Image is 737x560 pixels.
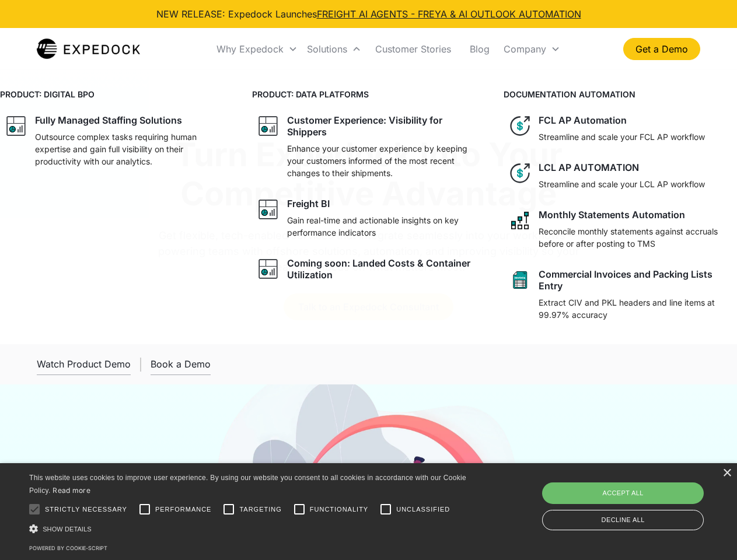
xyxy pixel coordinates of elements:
[239,505,281,514] span: Targeting
[287,114,481,138] div: Customer Experience: Visibility for Shippers
[252,88,485,100] h4: PRODUCT: DATA PLATFORMS
[156,7,581,21] div: NEW RELEASE: Expedock Launches
[302,29,366,69] div: Solutions
[539,162,639,173] div: LCL AP AUTOMATION
[539,225,732,250] p: Reconcile monthly statements against accruals before or after posting to TMS
[257,257,280,281] img: graph icon
[310,505,368,514] span: Functionality
[53,486,90,495] a: Read more
[252,253,485,285] a: graph iconComing soon: Landed Costs & Container Utilization
[151,353,211,375] a: Book a Demo
[252,110,485,184] a: graph iconCustomer Experience: Visibility for ShippersEnhance your customer experience by keeping...
[543,434,737,560] iframe: Chat Widget
[35,114,182,126] div: Fully Managed Staffing Solutions
[499,29,565,69] div: Company
[539,296,732,321] p: Extract CIV and PKL headers and line items at 99.97% accuracy
[508,114,532,138] img: dollar icon
[508,162,532,185] img: dollar icon
[317,8,581,20] a: FREIGHT AI AGENTS - FREYA & AI OUTLOOK AUTOMATION
[504,204,737,254] a: network like iconMonthly Statements AutomationReconcile monthly statements against accruals befor...
[460,29,499,69] a: Blog
[539,209,685,220] div: Monthly Statements Automation
[287,214,481,239] p: Gain real-time and actionable insights on key performance indicators
[539,114,627,126] div: FCL AP Automation
[287,142,481,179] p: Enhance your customer experience by keeping your customers informed of the most recent changes to...
[45,505,127,514] span: Strictly necessary
[216,43,284,55] div: Why Expedock
[504,157,737,195] a: dollar iconLCL AP AUTOMATIONStreamline and scale your LCL AP workflow
[504,88,737,100] h4: DOCUMENTATION AUTOMATION
[252,193,485,243] a: graph iconFreight BIGain real-time and actionable insights on key performance indicators
[366,29,460,69] a: Customer Stories
[155,505,212,514] span: Performance
[29,523,470,535] div: Show details
[287,198,330,209] div: Freight BI
[5,114,28,138] img: graph icon
[508,268,532,292] img: sheet icon
[37,37,140,61] img: Expedock Logo
[539,178,705,190] p: Streamline and scale your LCL AP workflow
[29,545,107,551] a: Powered by cookie-script
[539,268,732,292] div: Commercial Invoices and Packing Lists Entry
[257,198,280,221] img: graph icon
[35,131,229,167] p: Outsource complex tasks requiring human expertise and gain full visibility on their productivity ...
[151,358,211,370] div: Book a Demo
[287,257,481,281] div: Coming soon: Landed Costs & Container Utilization
[29,474,466,495] span: This website uses cookies to improve user experience. By using our website you consent to all coo...
[623,38,700,60] a: Get a Demo
[37,37,140,61] a: home
[504,110,737,148] a: dollar iconFCL AP AutomationStreamline and scale your FCL AP workflow
[212,29,302,69] div: Why Expedock
[37,358,131,370] div: Watch Product Demo
[43,526,92,533] span: Show details
[396,505,450,514] span: Unclassified
[257,114,280,138] img: graph icon
[508,209,532,232] img: network like icon
[504,43,546,55] div: Company
[504,264,737,325] a: sheet iconCommercial Invoices and Packing Lists EntryExtract CIV and PKL headers and line items a...
[37,353,131,375] a: open lightbox
[539,131,705,143] p: Streamline and scale your FCL AP workflow
[307,43,347,55] div: Solutions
